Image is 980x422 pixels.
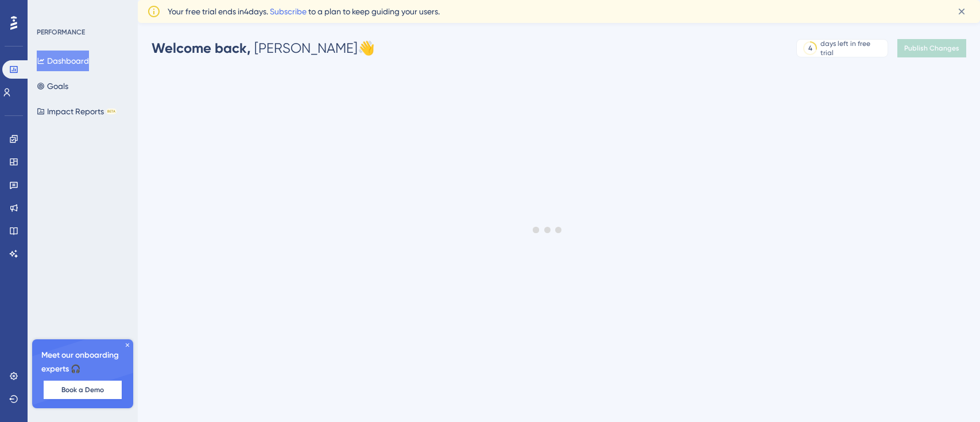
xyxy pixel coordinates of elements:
button: Dashboard [37,51,89,71]
div: 4 [808,44,812,53]
span: Your free trial ends in 4 days. to a plan to keep guiding your users. [168,5,440,18]
button: Impact ReportsBETA [37,101,117,122]
button: Book a Demo [44,381,122,399]
span: Book a Demo [61,385,104,394]
div: PERFORMANCE [37,28,85,37]
button: Publish Changes [897,39,966,57]
div: days left in free trial [820,39,884,57]
span: Publish Changes [904,44,959,53]
span: Welcome back, [152,40,251,56]
span: Meet our onboarding experts 🎧 [41,349,124,376]
button: Goals [37,76,68,96]
div: BETA [106,109,117,114]
div: [PERSON_NAME] 👋 [152,39,375,57]
a: Subscribe [270,7,307,16]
